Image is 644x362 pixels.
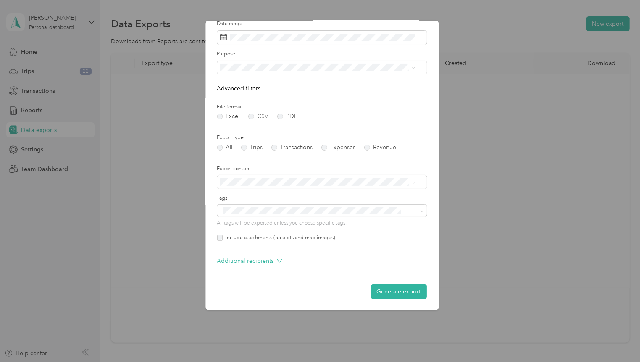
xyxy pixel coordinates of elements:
label: Excel [217,114,240,119]
label: Expenses [322,145,356,151]
label: Export content [217,165,427,173]
label: Include attachments (receipts and map images) [223,234,336,242]
label: CSV [249,114,269,119]
label: File format [217,103,427,111]
label: Purpose [217,50,427,58]
label: Export type [217,134,427,142]
label: Revenue [365,145,397,151]
p: All tags will be exported unless you choose specific tags. [217,219,427,227]
label: PDF [278,114,298,119]
label: Tags [217,195,427,202]
label: Transactions [272,145,313,151]
label: Trips [242,145,263,151]
p: Advanced filters [217,84,427,93]
p: Additional recipients [217,256,282,265]
button: Generate export [371,284,427,299]
label: All [217,145,233,151]
label: Date range [217,20,427,28]
iframe: Everlance-gr Chat Button Frame [597,315,644,362]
